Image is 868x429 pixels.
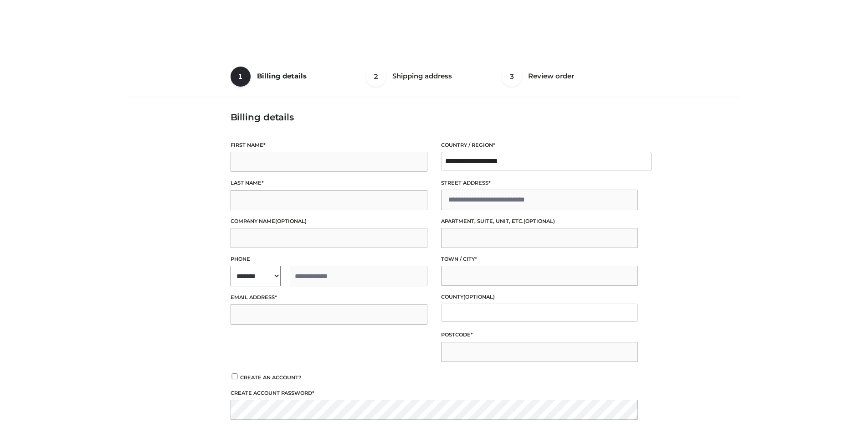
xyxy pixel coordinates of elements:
span: (optional) [463,294,495,300]
label: Postcode [441,331,638,339]
span: 2 [366,67,386,87]
span: (optional) [524,218,555,224]
h3: Billing details [231,112,638,123]
label: Town / City [441,255,638,264]
label: Company name [231,217,427,226]
span: 3 [502,67,522,87]
label: Phone [231,255,427,264]
span: Create an account? [240,374,302,381]
label: Street address [441,179,638,187]
label: Create account password [231,389,638,398]
label: County [441,293,638,301]
span: Billing details [257,72,307,80]
label: Apartment, suite, unit, etc. [441,217,638,226]
input: Create an account? [231,373,239,379]
span: Shipping address [392,72,452,80]
label: First name [231,141,427,150]
span: (optional) [275,218,307,224]
span: Review order [528,72,574,80]
span: 1 [231,67,251,87]
label: Country / Region [441,141,638,150]
label: Email address [231,293,427,302]
label: Last name [231,179,427,187]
